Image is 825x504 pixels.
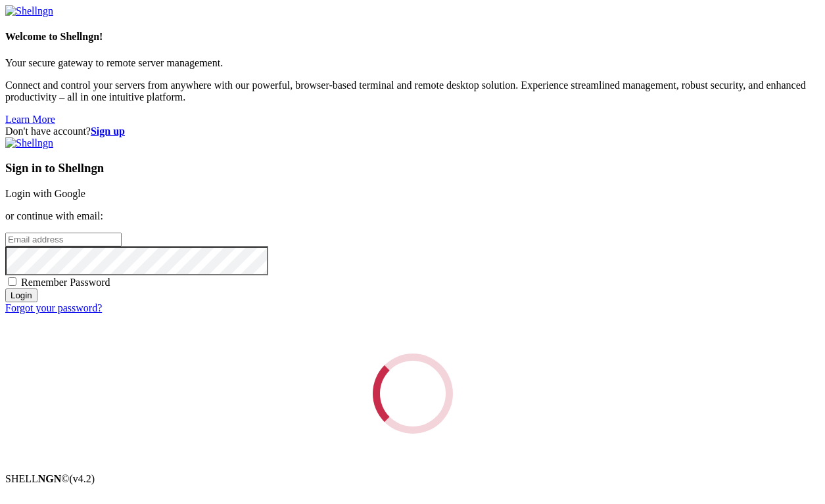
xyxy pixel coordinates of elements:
p: Connect and control your servers from anywhere with our powerful, browser-based terminal and remo... [5,80,820,103]
a: Learn More [5,114,55,125]
input: Email address [5,233,122,246]
a: Forgot your password? [5,302,102,313]
input: Remember Password [8,277,16,286]
a: Sign up [91,126,125,137]
span: 4.2.0 [70,473,95,484]
p: Your secure gateway to remote server management. [5,57,820,69]
b: NGN [38,473,62,484]
img: Shellngn [5,5,53,17]
a: Login with Google [5,188,85,199]
p: or continue with email: [5,210,820,222]
div: Loading... [369,350,456,437]
h3: Sign in to Shellngn [5,161,820,175]
span: Remember Password [21,277,110,288]
input: Login [5,288,37,302]
h4: Welcome to Shellngn! [5,31,820,43]
img: Shellngn [5,137,53,149]
div: Don't have account? [5,126,820,137]
span: SHELL © [5,473,95,484]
